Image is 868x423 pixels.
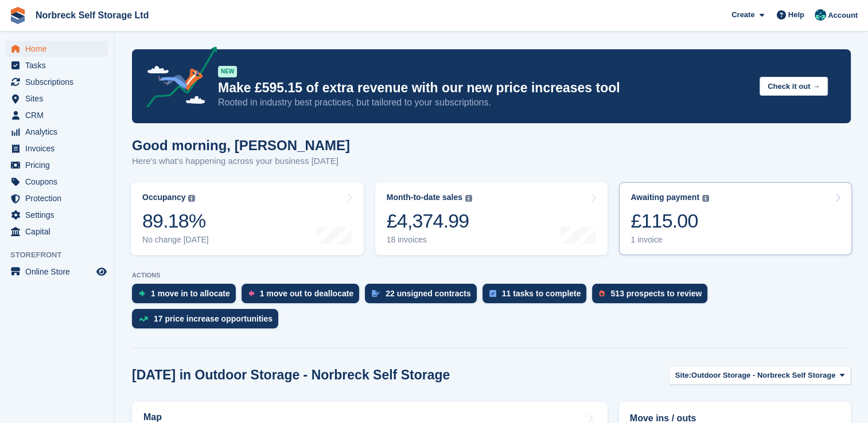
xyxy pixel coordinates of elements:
div: 513 prospects to review [610,289,702,298]
a: menu [6,224,108,240]
button: Site: Outdoor Storage - Norbreck Self Storage [669,366,851,385]
a: menu [6,190,108,206]
span: Help [788,9,804,21]
a: 1 move in to allocate [132,284,242,309]
a: menu [6,41,108,57]
img: price_increase_opportunities-93ffe204e8149a01c8c9dc8f82e8f89637d9d84a8eef4429ea346261dce0b2c0.svg [139,316,148,322]
p: ACTIONS [132,272,851,279]
div: Month-to-date sales [387,193,462,202]
div: £4,374.99 [387,209,472,233]
span: Home [25,41,94,57]
h1: Good morning, [PERSON_NAME] [132,138,350,153]
a: menu [6,124,108,140]
img: task-75834270c22a3079a89374b754ae025e5fb1db73e45f91037f5363f120a921f8.svg [489,290,496,297]
a: 1 move out to deallocate [242,284,365,309]
p: Make £595.15 of extra revenue with our new price increases tool [218,80,750,96]
a: Month-to-date sales £4,374.99 18 invoices [375,182,608,255]
img: icon-info-grey-7440780725fd019a000dd9b08b2336e03edf1995a4989e88bcd33f0948082b44.svg [465,195,472,202]
img: prospect-51fa495bee0391a8d652442698ab0144808aea92771e9ea1ae160a38d050c398.svg [599,290,605,297]
div: Awaiting payment [630,193,699,202]
h2: [DATE] in Outdoor Storage - Norbreck Self Storage [132,367,450,383]
span: Analytics [25,124,94,140]
div: Occupancy [142,193,185,202]
span: Subscriptions [25,74,94,90]
img: stora-icon-8386f47178a22dfd0bd8f6a31ec36ba5ce8667c1dd55bd0f319d3a0aa187defe.svg [9,7,26,24]
span: Account [828,10,858,21]
a: menu [6,107,108,123]
a: menu [6,140,108,156]
a: menu [6,91,108,107]
div: 1 move out to deallocate [260,289,353,298]
span: Storefront [10,249,114,261]
span: Capital [25,224,94,240]
img: move_outs_to_deallocate_icon-f764333ba52eb49d3ac5e1228854f67142a1ed5810a6f6cc68b1a99e826820c5.svg [248,290,254,297]
a: 17 price increase opportunities [132,309,284,334]
span: Coupons [25,174,94,190]
img: move_ins_to_allocate_icon-fdf77a2bb77ea45bf5b3d319d69a93e2d87916cf1d5bf7949dd705db3b84f3ca.svg [139,290,145,297]
span: Protection [25,190,94,206]
div: NEW [218,66,237,77]
div: 17 price increase opportunities [154,314,273,323]
span: Outdoor Storage - Norbreck Self Storage [691,370,835,381]
span: Site: [675,370,691,381]
span: Settings [25,207,94,223]
a: menu [6,174,108,190]
span: Create [731,9,754,21]
p: Rooted in industry best practices, but tailored to your subscriptions. [218,96,750,109]
div: 11 tasks to complete [502,289,581,298]
img: contract_signature_icon-13c848040528278c33f63329250d36e43548de30e8caae1d1a13099fd9432cc5.svg [372,290,380,297]
a: Norbreck Self Storage Ltd [31,6,153,25]
img: icon-info-grey-7440780725fd019a000dd9b08b2336e03edf1995a4989e88bcd33f0948082b44.svg [702,195,709,202]
h2: Map [143,412,162,422]
img: icon-info-grey-7440780725fd019a000dd9b08b2336e03edf1995a4989e88bcd33f0948082b44.svg [188,195,195,202]
div: 89.18% [142,209,209,233]
span: Online Store [25,264,94,280]
span: Sites [25,91,94,107]
span: Tasks [25,57,94,73]
div: 1 invoice [630,235,709,245]
div: £115.00 [630,209,709,233]
span: Pricing [25,157,94,173]
img: price-adjustments-announcement-icon-8257ccfd72463d97f412b2fc003d46551f7dbcb40ab6d574587a9cd5c0d94... [137,46,217,112]
a: 11 tasks to complete [482,284,593,309]
div: 18 invoices [387,235,472,245]
a: menu [6,207,108,223]
a: menu [6,157,108,173]
a: 513 prospects to review [592,284,713,309]
button: Check it out → [760,77,828,96]
div: 1 move in to allocate [151,289,230,298]
a: Preview store [95,265,108,279]
div: No change [DATE] [142,235,209,245]
span: CRM [25,107,94,123]
a: Awaiting payment £115.00 1 invoice [619,182,852,255]
a: menu [6,57,108,73]
img: Sally King [815,9,826,21]
a: menu [6,74,108,90]
a: 22 unsigned contracts [365,284,482,309]
span: Invoices [25,140,94,156]
a: menu [6,264,108,280]
p: Here's what's happening across your business [DATE] [132,155,350,168]
a: Occupancy 89.18% No change [DATE] [131,182,364,255]
div: 22 unsigned contracts [386,289,471,298]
